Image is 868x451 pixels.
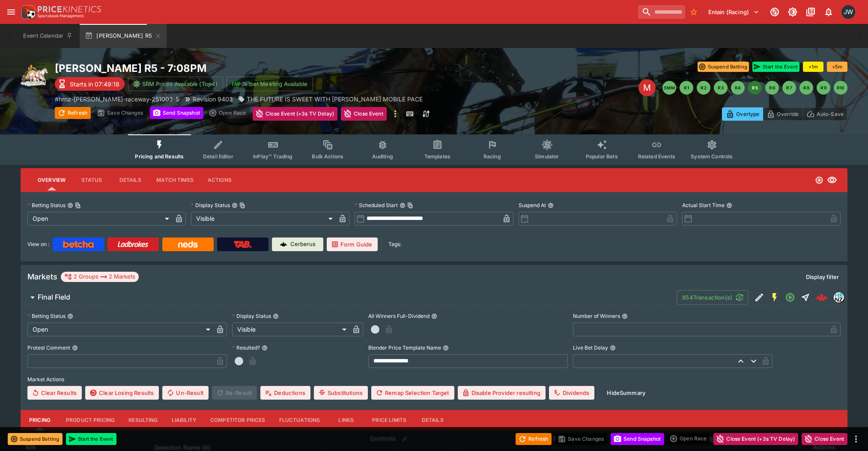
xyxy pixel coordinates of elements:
[178,241,197,248] img: Neds
[798,290,813,305] button: Straight
[150,107,203,119] button: Send Snapshot
[638,5,685,19] input: search
[38,293,70,302] h6: Final Field
[111,170,149,190] button: Details
[238,95,423,104] div: THE FUTURE IS SWEET WITH SWEET LOU MOBILE PACE
[827,175,837,185] svg: Visible
[443,345,449,351] button: Blender Price Template Name
[253,107,337,121] button: Close Event (+3s TV Delay)
[782,290,798,305] button: Open
[371,386,454,400] button: Remap Selection Target
[27,386,82,400] button: Clear Results
[203,153,233,160] span: Detail Editor
[128,134,740,165] div: Event type filters
[280,241,287,248] img: Cerberus
[63,241,94,248] img: Betcha
[841,5,855,19] div: Jayden Wyke
[816,291,828,303] img: logo-cerberus--red.svg
[390,107,400,121] button: more
[821,4,836,20] button: Notifications
[722,107,763,121] button: Overtype
[802,107,847,121] button: Auto-Save
[234,241,252,248] img: TabNZ
[777,110,799,119] p: Override
[698,62,749,72] button: Suspend Betting
[122,410,164,430] button: Resulting
[80,24,167,48] button: [PERSON_NAME] R5
[602,386,650,400] button: HideSummary
[736,110,759,119] p: Overtype
[662,81,676,95] button: SMM
[66,433,116,445] button: Start the Event
[372,153,393,160] span: Auditing
[682,202,725,209] p: Actual Start Time
[21,62,48,89] img: harness_racing.png
[314,386,368,400] button: Substitutions
[622,313,628,319] button: Number of Winners
[535,153,559,160] span: Simulator
[748,81,762,95] button: R5
[801,270,844,284] button: Display filter
[722,107,847,121] div: Start From
[767,4,782,20] button: Connected to PK
[55,62,451,75] h2: Copy To Clipboard
[703,5,764,19] button: Select Tenant
[135,153,184,160] span: Pricing and Results
[611,433,664,445] button: Send Snapshot
[273,313,279,319] button: Display Status
[117,241,149,248] img: Ladbrokes
[817,110,844,119] p: Auto-Save
[763,107,802,121] button: Override
[413,410,452,430] button: Details
[253,153,292,160] span: InPlay™ Trading
[483,153,501,160] span: Racing
[232,323,349,336] div: Visible
[75,202,81,208] button: Copy To Clipboard
[231,80,240,88] img: jetbet-logo.svg
[149,170,200,190] button: Match Times
[55,107,91,119] button: Refresh
[817,81,830,95] button: R9
[260,386,310,400] button: Deductions
[21,410,59,430] button: Pricing
[200,170,239,190] button: Actions
[388,237,401,251] label: Tags:
[549,386,594,400] button: Dividends
[803,62,823,72] button: +1m
[365,410,413,430] button: Price Limits
[272,237,323,251] a: Cerberus
[27,344,70,351] p: Protest Comment
[27,323,213,336] div: Open
[668,433,710,445] div: split button
[247,95,423,104] p: THE FUTURE IS SWEET WITH [PERSON_NAME] MOBILE PACE
[18,24,78,48] button: Event Calendar
[516,433,552,445] button: Refresh
[731,81,745,95] button: R4
[67,313,73,319] button: Betting Status
[834,292,844,303] div: hrnz
[458,386,546,400] button: Disable Provider resulting
[851,434,861,444] button: more
[72,345,78,351] button: Protest Comment
[290,240,316,249] p: Cerberus
[212,386,257,400] span: Re-Result
[834,81,847,95] button: R10
[327,410,365,430] button: Links
[162,386,208,400] span: Un-Result
[191,202,230,209] p: Display Status
[785,4,800,20] button: Toggle light/dark mode
[64,272,135,282] div: 2 Groups 2 Markets
[714,81,728,95] button: R3
[827,62,847,72] button: +5m
[59,410,122,430] button: Product Pricing
[752,62,799,72] button: Start the Event
[232,344,260,351] p: Resulted?
[407,202,413,208] button: Copy To Clipboard
[548,202,554,208] button: Suspend At
[3,4,19,20] button: open drawer
[816,291,828,303] div: ff9885ba-7a43-49b8-ab11-857f94e53bac
[27,272,57,282] h5: Markets
[713,433,798,445] button: Close Event (+3s TV Delay)
[677,290,748,305] button: 854Transaction(s)
[802,433,847,445] button: Close Event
